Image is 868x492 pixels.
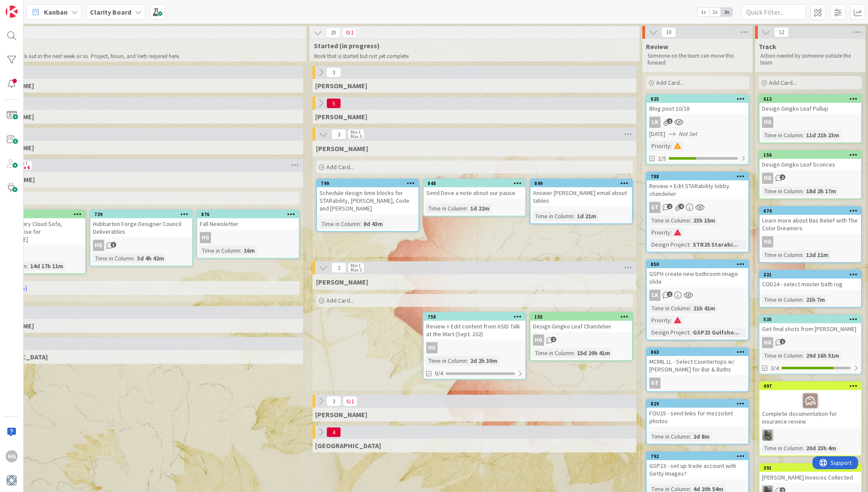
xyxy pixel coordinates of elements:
[651,401,748,407] div: 829
[44,7,68,17] span: Kanban
[763,152,861,158] div: 156
[647,356,748,375] div: MCMIL LL - Select Countertops w/ [PERSON_NAME] for Bar & Baths
[424,313,525,340] div: 758Review + Edit content from ASID Talk at the Mart (Sept. 202)
[530,334,632,346] div: HG
[647,460,748,479] div: GSP23 - set up trade account with Getty Images?
[649,328,689,337] div: Design Project
[649,216,690,225] div: Time in Column
[651,96,748,102] div: 825
[759,382,861,390] div: 497
[342,28,357,38] span: 1
[317,179,418,214] div: 749Schedule design time blocks for STARability, [PERSON_NAME], Code and [PERSON_NAME]
[762,130,803,140] div: Time in Column
[426,204,467,213] div: Time in Column
[424,179,525,187] div: 848
[780,339,785,344] span: 1
[759,207,861,234] div: 674Learn more about Bas Relief with The Color Dreamers
[759,151,861,159] div: 156
[759,103,861,114] div: Design Gingko Leaf Pullup
[803,443,804,453] span: :
[314,41,629,50] span: Started (in progress)
[467,204,468,213] span: :
[424,187,525,198] div: Send Dove a note about our pause
[533,211,573,221] div: Time in Column
[804,351,841,360] div: 29d 16h 51m
[647,117,748,128] div: LK
[762,351,803,360] div: Time in Column
[197,218,299,229] div: Fall Newsletter
[759,390,861,427] div: Complete documentation for insurance review
[649,316,670,325] div: Priority
[326,28,341,38] span: 20
[647,400,748,427] div: 829FOU25 - send links for mezzotint photos
[763,465,861,471] div: 391
[759,316,861,334] div: 535Get final shots from [PERSON_NAME]
[803,295,804,304] span: :
[651,453,748,459] div: 792
[533,348,573,358] div: Time in Column
[759,271,861,278] div: 321
[530,187,632,206] div: Answer [PERSON_NAME] email about tables
[759,215,861,234] div: Learn more about Bas Relief with The Color Dreamers
[804,443,838,453] div: 20d 23h 4m
[135,254,166,263] div: 3d 4h 42m
[647,180,748,199] div: Review + Edit STARability lobby chandelier
[316,278,368,286] span: Hannah
[759,117,861,128] div: HG
[804,130,841,140] div: 11d 21h 23m
[656,79,684,87] span: Add Card...
[93,254,133,263] div: Time in Column
[647,400,748,408] div: 829
[649,130,665,139] span: [DATE]
[762,186,803,196] div: Time in Column
[201,211,299,217] div: 876
[315,441,381,450] span: Devon
[343,396,357,406] span: 1
[690,216,691,225] span: :
[467,356,468,365] span: :
[648,53,747,67] p: Someone on the team can move this forward
[93,240,104,251] div: HG
[90,240,192,251] div: HG
[18,1,39,12] span: Support
[316,144,368,153] span: Lisa K.
[647,378,748,389] div: GT
[762,173,773,184] div: HG
[762,430,773,441] img: PA
[774,27,789,37] span: 12
[651,349,748,355] div: 863
[646,42,668,51] span: Review
[647,408,748,427] div: FOU25 - send links for mezzotint photos
[762,236,773,248] div: HG
[90,8,131,16] b: Clarity Board
[534,180,632,186] div: 849
[689,328,691,337] span: :
[769,79,797,87] span: Add Card...
[551,337,556,342] span: 2
[197,232,299,243] div: HG
[763,96,861,102] div: 612
[426,356,467,365] div: Time in Column
[763,316,861,322] div: 535
[647,348,748,356] div: 863
[771,364,779,373] span: 3/4
[332,263,346,273] span: 2
[326,427,341,437] span: 4
[759,464,861,472] div: 391
[647,103,748,114] div: Blog post 10/18
[315,112,367,121] span: Lisa T.
[326,67,341,77] span: 3
[649,228,670,237] div: Priority
[530,313,632,332] div: 155Design Gingko Leaf Chandelier
[803,130,804,140] span: :
[649,141,670,151] div: Priority
[200,232,211,243] div: HG
[759,207,861,215] div: 674
[319,219,360,229] div: Time in Column
[573,211,575,221] span: :
[314,53,629,60] p: Work that is started but not yet complete
[350,130,361,134] div: Min 1
[573,348,575,358] span: :
[28,261,65,271] div: 14d 17h 11m
[575,348,612,358] div: 15d 20h 41m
